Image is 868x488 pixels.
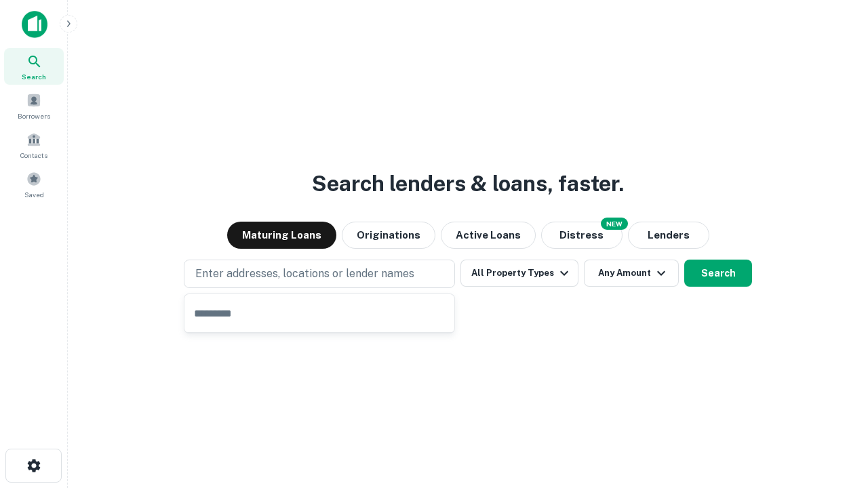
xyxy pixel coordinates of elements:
a: Borrowers [4,87,64,124]
button: Enter addresses, locations or lender names [184,260,455,288]
span: Contacts [20,150,47,161]
span: Borrowers [18,110,50,121]
span: Search [22,71,46,82]
span: Saved [24,189,44,200]
div: NEW [601,218,628,230]
a: Search [4,48,64,85]
button: Maturing Loans [227,222,336,249]
p: Enter addresses, locations or lender names [195,266,414,282]
iframe: Chat Widget [800,380,868,445]
a: Contacts [4,127,64,163]
button: Originations [342,222,435,249]
a: Saved [4,166,64,203]
button: All Property Types [460,260,578,287]
h3: Search lenders & loans, faster. [312,167,624,200]
button: Search distressed loans with lien and other non-mortgage details. [541,222,623,249]
button: Any Amount [584,260,679,287]
button: Active Loans [441,222,536,249]
img: capitalize-icon.png [22,11,47,38]
button: Lenders [628,222,709,249]
button: Search [684,260,752,287]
